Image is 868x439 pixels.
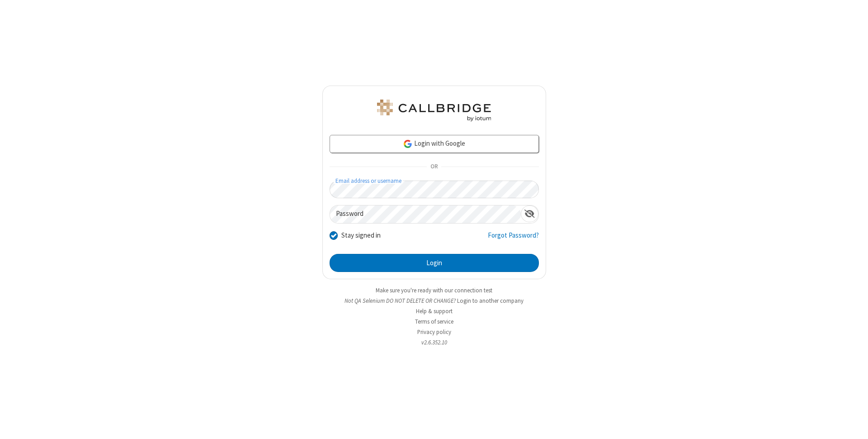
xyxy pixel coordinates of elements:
li: v2.6.352.10 [322,338,546,347]
img: QA Selenium DO NOT DELETE OR CHANGE [375,100,493,121]
a: Login with Google [330,135,539,153]
div: Show password [521,205,538,222]
li: Not QA Selenium DO NOT DELETE OR CHANGE? [322,296,546,305]
a: Terms of service [415,318,453,325]
a: Help & support [416,307,453,315]
input: Password [330,205,521,223]
input: Email address or username [330,181,539,198]
img: google-icon.png [403,139,413,149]
a: Privacy policy [417,328,451,336]
a: Forgot Password? [488,230,539,248]
span: OR [427,161,441,173]
button: Login [330,254,539,272]
button: Login to another company [457,296,524,305]
a: Make sure you're ready with our connection test [376,286,492,294]
label: Stay signed in [341,230,381,241]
